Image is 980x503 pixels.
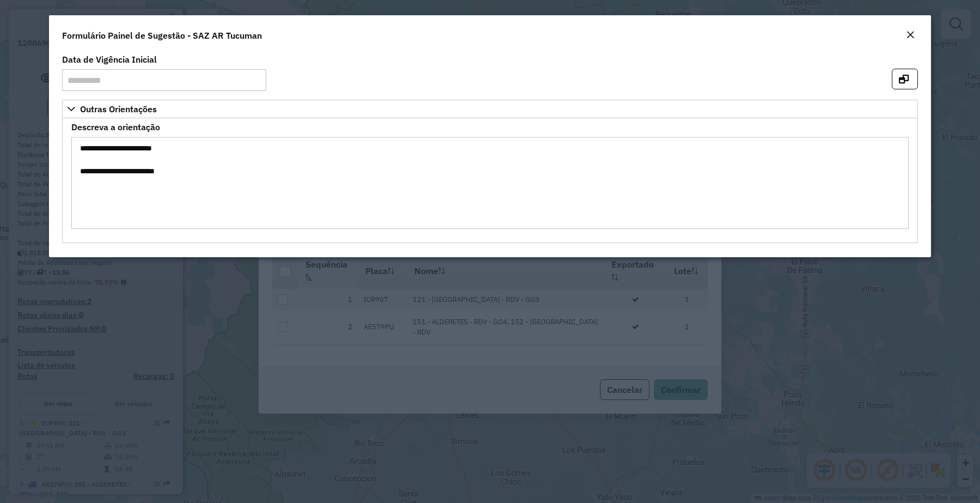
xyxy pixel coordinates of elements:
button: Close [903,28,918,43]
h4: Formulário Painel de Sugestão - SAZ AR Tucuman [62,29,262,42]
hb-button: Abrir em nova aba [892,72,918,83]
label: Data de Vigência Inicial [62,53,157,66]
label: Descreva a orientação [71,120,160,134]
em: Fechar [906,31,915,39]
a: Outras Orientações [62,100,918,118]
span: Outras Orientações [80,105,157,113]
div: Outras Orientações [62,118,918,243]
